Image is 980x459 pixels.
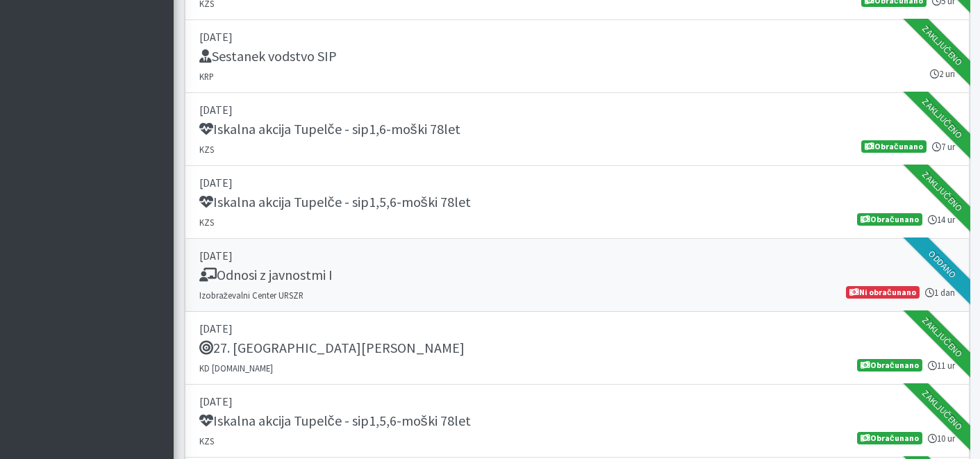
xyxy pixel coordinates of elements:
[199,435,214,447] small: KZS
[857,213,922,226] span: Obračunano
[199,48,337,65] h5: Sestanek vodstvo SIP
[857,359,922,372] span: Obračunano
[199,362,273,374] small: KD [DOMAIN_NAME]
[199,393,955,410] p: [DATE]
[199,101,955,118] p: [DATE]
[185,239,970,312] a: [DATE] Odnosi z javnostmi I Izobraževalni Center URSZR 1 dan Ni obračunano Oddano
[199,28,955,45] p: [DATE]
[199,267,333,283] h5: Odnosi z javnostmi I
[199,290,304,301] small: Izobraževalni Center URSZR
[199,174,955,191] p: [DATE]
[185,166,970,239] a: [DATE] Iskalna akcija Tupelče - sip1,5,6-moški 78let KZS 14 ur Obračunano Zaključeno
[185,385,970,458] a: [DATE] Iskalna akcija Tupelče - sip1,5,6-moški 78let KZS 10 ur Obračunano Zaključeno
[185,93,970,166] a: [DATE] Iskalna akcija Tupelče - sip1,6-moški 78let KZS 7 ur Obračunano Zaključeno
[199,217,214,228] small: KZS
[199,247,955,264] p: [DATE]
[199,340,465,356] h5: 27. [GEOGRAPHIC_DATA][PERSON_NAME]
[857,432,922,444] span: Obračunano
[846,286,919,299] span: Ni obračunano
[199,71,214,82] small: KRP
[199,194,471,210] h5: Iskalna akcija Tupelče - sip1,5,6-moški 78let
[199,320,955,337] p: [DATE]
[199,412,471,429] h5: Iskalna akcija Tupelče - sip1,5,6-moški 78let
[185,20,970,93] a: [DATE] Sestanek vodstvo SIP KRP 2 uri Zaključeno
[185,312,970,385] a: [DATE] 27. [GEOGRAPHIC_DATA][PERSON_NAME] KD [DOMAIN_NAME] 11 ur Obračunano Zaključeno
[199,144,214,155] small: KZS
[861,140,926,153] span: Obračunano
[199,121,460,137] h5: Iskalna akcija Tupelče - sip1,6-moški 78let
